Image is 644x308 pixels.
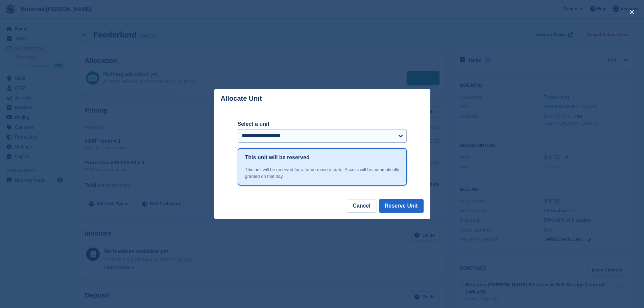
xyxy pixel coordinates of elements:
[626,7,637,18] button: close
[238,120,407,128] label: Select a unit
[245,166,399,180] div: This unit will be reserved for a future move-in date. Access will be automatically granted on tha...
[221,95,262,102] p: Allocate Unit
[245,153,310,162] h1: This unit will be reserved
[379,199,424,213] button: Reserve Unit
[347,199,376,213] button: Cancel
